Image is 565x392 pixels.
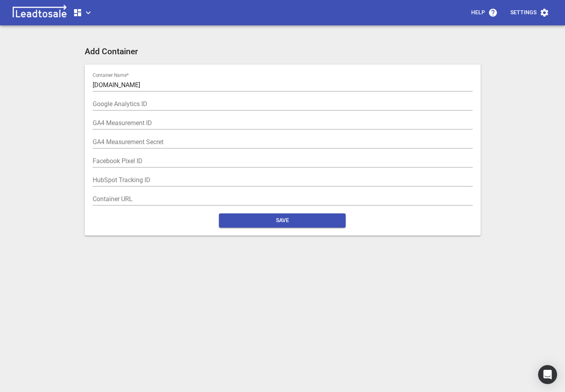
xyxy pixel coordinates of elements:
span: Save [225,217,339,225]
button: Save [219,213,346,228]
img: logo [10,5,70,21]
label: Container Name [93,73,129,78]
p: Help [471,9,485,17]
p: Settings [510,9,536,17]
div: Open Intercom Messenger [538,365,557,384]
h2: Add Container [85,47,481,57]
